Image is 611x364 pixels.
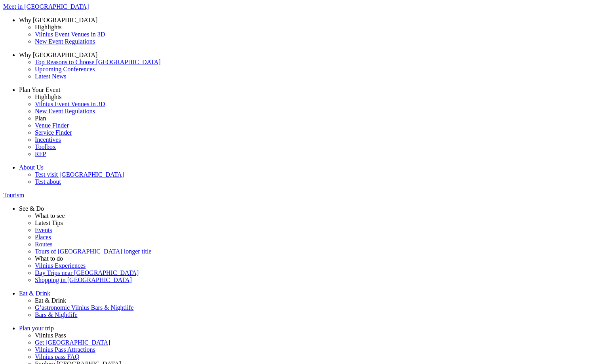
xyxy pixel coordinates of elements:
a: RFP [35,151,608,158]
a: Vilnius Event Venues in 3D [35,101,608,108]
span: Why [GEOGRAPHIC_DATA] [19,51,97,58]
a: About Us [19,164,608,171]
span: Places [35,234,51,240]
a: Routes [35,241,608,248]
span: Vilnius Experiences [35,262,86,269]
a: Test visit [GEOGRAPHIC_DATA] [35,171,608,178]
a: Incentives [35,136,608,143]
span: Shopping in [GEOGRAPHIC_DATA] [35,276,132,283]
span: Eat & Drink [35,297,66,304]
a: G’astronomic Vilnius Bars & Nightlife [35,304,608,311]
a: Tours of [GEOGRAPHIC_DATA] longer title [35,248,608,255]
a: Vilnius pass FAQ [35,353,608,360]
span: What to do [35,255,63,262]
span: Plan your trip [19,325,54,332]
span: What to see [35,212,65,219]
a: Toolbox [35,143,608,151]
span: Get [GEOGRAPHIC_DATA] [35,339,110,346]
a: Bars & Nightlife [35,311,608,318]
a: Test about [35,178,608,185]
span: Why [GEOGRAPHIC_DATA] [19,17,97,23]
a: Venue Finder [35,122,608,129]
a: Meet in [GEOGRAPHIC_DATA] [3,3,608,10]
a: Upcoming Conferences [35,66,608,73]
span: Eat & Drink [19,290,50,297]
a: Eat & Drink [19,290,608,297]
a: Places [35,234,608,241]
span: Venue Finder [35,122,69,129]
span: Day Trips near [GEOGRAPHIC_DATA] [35,269,139,276]
span: New Event Regulations [35,108,95,114]
a: New Event Regulations [35,108,608,115]
span: Plan Your Event [19,86,60,93]
a: Plan your trip [19,325,608,332]
span: Toolbox [35,143,56,150]
span: New Event Regulations [35,38,95,45]
a: Top Reasons to Choose [GEOGRAPHIC_DATA] [35,59,608,66]
span: Events [35,227,52,233]
a: Get [GEOGRAPHIC_DATA] [35,339,608,346]
span: Service Finder [35,129,72,136]
span: Vilnius Event Venues in 3D [35,101,105,107]
span: Plan [35,115,46,122]
a: Day Trips near [GEOGRAPHIC_DATA] [35,269,608,276]
span: Bars & Nightlife [35,311,78,318]
span: Vilnius Pass [35,332,66,339]
a: Service Finder [35,129,608,136]
span: See & Do [19,205,44,212]
a: Vilnius Pass Attractions [35,346,608,353]
span: Tourism [3,192,24,198]
span: Highlights [35,93,62,100]
span: Latest Tips [35,219,63,226]
a: Latest News [35,73,608,80]
a: Events [35,227,608,234]
span: RFP [35,151,46,157]
a: Shopping in [GEOGRAPHIC_DATA] [35,276,608,284]
a: Tourism [3,192,608,199]
span: Highlights [35,24,62,30]
span: Vilnius pass FAQ [35,353,80,360]
span: Tours of [GEOGRAPHIC_DATA] longer title [35,248,151,255]
span: Incentives [35,136,61,143]
span: Vilnius Pass Attractions [35,346,95,353]
a: Vilnius Event Venues in 3D [35,31,608,38]
a: Vilnius Experiences [35,262,608,269]
span: Vilnius Event Venues in 3D [35,31,105,38]
a: New Event Regulations [35,38,608,45]
span: G’astronomic Vilnius Bars & Nightlife [35,304,133,311]
span: About Us [19,164,44,171]
span: Routes [35,241,52,248]
span: Meet in [GEOGRAPHIC_DATA] [3,3,89,10]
